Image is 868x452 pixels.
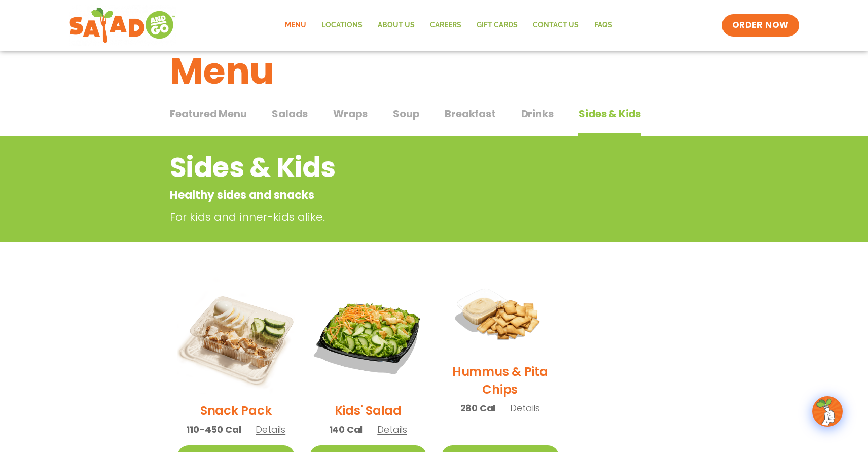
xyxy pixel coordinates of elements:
img: Product photo for Snack Pack [177,277,295,394]
span: Details [256,423,285,436]
span: ORDER NOW [732,19,789,31]
span: Wraps [333,106,368,121]
div: Tabbed content [170,102,698,137]
a: Locations [314,14,370,37]
a: FAQs [587,14,620,37]
a: ORDER NOW [722,14,799,37]
span: Details [510,402,540,414]
a: About Us [370,14,422,37]
img: Product photo for Hummus & Pita Chips [442,277,559,355]
span: Details [377,423,407,436]
span: Featured Menu [170,106,246,121]
img: wpChatIcon [813,397,842,426]
a: Menu [277,14,314,37]
span: Sides & Kids [578,106,641,121]
a: GIFT CARDS [469,14,525,37]
a: Careers [422,14,469,37]
span: 110-450 Cal [186,423,241,436]
h2: Hummus & Pita Chips [442,363,559,398]
span: Drinks [521,106,554,121]
span: Breakfast [445,106,495,121]
h1: Menu [170,44,698,98]
h2: Sides & Kids [170,147,617,188]
img: Product photo for Kids’ Salad [310,277,427,394]
a: Contact Us [525,14,587,37]
nav: Menu [277,14,620,37]
span: 140 Cal [329,423,363,436]
span: Salads [272,106,308,121]
span: 280 Cal [460,401,496,415]
p: For kids and inner-kids alike. [170,208,621,225]
p: Healthy sides and snacks [170,187,617,203]
h2: Kids' Salad [335,402,402,420]
span: Soup [393,106,419,121]
h2: Snack Pack [200,402,272,420]
img: new-SAG-logo-768×292 [69,5,176,46]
